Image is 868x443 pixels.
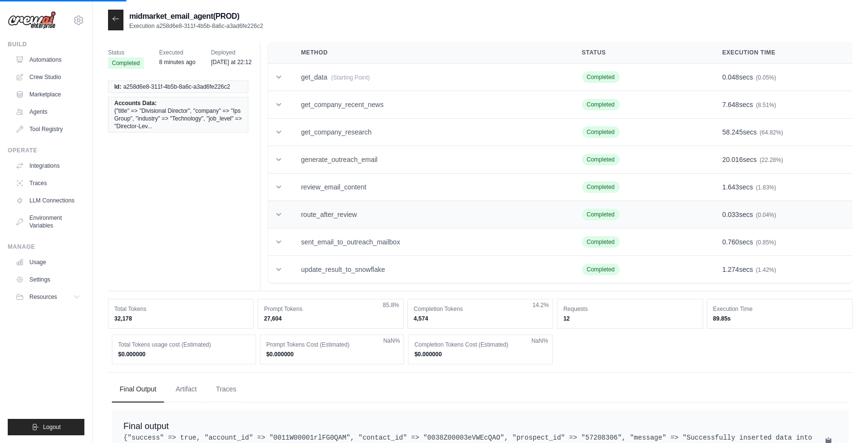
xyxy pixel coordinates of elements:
[208,376,244,403] button: Traces
[8,243,84,251] div: Manage
[711,42,853,64] th: Execution Time
[12,289,84,305] button: Resources
[756,239,776,246] span: (0.85%)
[114,107,242,130] span: {"title" => "Divisional Director", "company" => "Ips Group", "industry" => "Technology", "job_lev...
[582,236,620,248] span: Completed
[722,238,739,246] span: 0.760
[722,266,739,273] span: 1.274
[582,154,620,165] span: Completed
[582,71,620,83] span: Completed
[331,74,370,81] span: (Starting Point)
[129,11,263,22] h2: midmarket_email_agent(PROD)
[289,119,570,146] td: get_company_research
[759,157,783,163] span: (22.28%)
[12,193,84,208] a: LLM Connections
[211,48,252,57] span: Deployed
[570,42,711,64] th: Status
[112,376,164,403] button: Final Output
[722,128,743,136] span: 58.245
[12,52,84,67] a: Automations
[711,228,853,256] td: secs
[756,74,776,81] span: (0.05%)
[722,183,739,191] span: 1.643
[264,305,397,313] dt: Prompt Tokens
[711,256,853,283] td: secs
[12,210,84,233] a: Environment Variables
[12,272,84,287] a: Settings
[289,146,570,174] td: generate_outreach_email
[756,102,776,108] span: (8.51%)
[289,64,570,91] td: get_data
[168,376,204,403] button: Artifact
[12,87,84,102] a: Marketplace
[531,337,548,345] span: NaN%
[12,255,84,270] a: Usage
[12,69,84,85] a: Crew Studio
[12,104,84,120] a: Agents
[159,59,195,66] time: August 29, 2025 at 11:17 IST
[756,212,776,218] span: (0.04%)
[582,264,620,275] span: Completed
[711,119,853,146] td: secs
[211,59,252,66] time: August 27, 2025 at 22:12 IST
[532,301,549,309] span: 14.2%
[264,315,397,322] dd: 27,604
[289,42,570,64] th: Method
[711,91,853,119] td: secs
[8,419,84,435] button: Logout
[582,99,620,110] span: Completed
[129,22,263,30] p: Execution a258d6e8-311f-4b5b-8a6c-a3ad6fe226c2
[414,305,547,313] dt: Completion Tokens
[414,350,546,358] dd: $0.000000
[711,64,853,91] td: secs
[12,158,84,174] a: Integrations
[582,181,620,193] span: Completed
[8,40,84,48] div: Build
[756,267,776,273] span: (1.42%)
[289,201,570,228] td: route_after_review
[159,48,195,57] span: Executed
[12,121,84,137] a: Tool Registry
[711,146,853,174] td: secs
[114,99,157,107] span: Accounts Data:
[722,101,739,108] span: 7.648
[118,341,250,349] dt: Total Tokens usage cost (Estimated)
[29,293,57,301] span: Resources
[8,11,56,29] img: Logo
[8,147,84,154] div: Operate
[12,175,84,191] a: Traces
[289,228,570,256] td: sent_email_to_outreach_mailbox
[43,423,61,431] span: Logout
[722,73,739,81] span: 0.048
[713,315,846,322] dd: 89.85s
[114,315,247,322] dd: 32,178
[108,57,144,69] span: Completed
[759,129,783,136] span: (64.82%)
[289,174,570,201] td: review_email_content
[266,341,398,349] dt: Prompt Tokens Cost (Estimated)
[123,421,169,431] span: Final output
[414,315,547,322] dd: 4,574
[114,83,122,91] span: Id:
[722,211,739,218] span: 0.033
[289,256,570,283] td: update_result_to_snowflake
[820,397,868,443] iframe: Chat Widget
[289,91,570,119] td: get_company_recent_news
[563,315,696,322] dd: 12
[383,337,400,345] span: NaN%
[711,201,853,228] td: secs
[108,48,144,57] span: Status
[123,83,231,91] span: a258d6e8-311f-4b5b-8a6c-a3ad6fe226c2
[414,341,546,349] dt: Completion Tokens Cost (Estimated)
[383,301,399,309] span: 85.8%
[756,184,776,191] span: (1.83%)
[582,126,620,138] span: Completed
[563,305,696,313] dt: Requests
[266,350,398,358] dd: $0.000000
[722,156,743,163] span: 20.016
[713,305,846,313] dt: Execution Time
[711,174,853,201] td: secs
[582,209,620,220] span: Completed
[118,350,250,358] dd: $0.000000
